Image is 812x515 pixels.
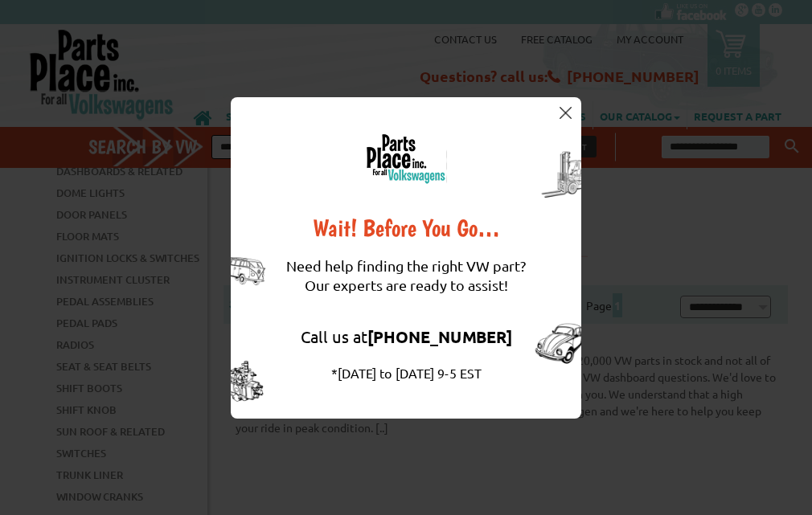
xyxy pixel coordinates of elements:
a: Call us at[PHONE_NUMBER] [301,326,512,346]
div: *[DATE] to [DATE] 9-5 EST [286,363,526,382]
img: close [560,107,572,119]
div: Need help finding the right VW part? Our experts are ready to assist! [286,240,526,311]
img: logo [365,133,447,184]
strong: [PHONE_NUMBER] [367,326,512,347]
div: Wait! Before You Go… [286,216,526,240]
